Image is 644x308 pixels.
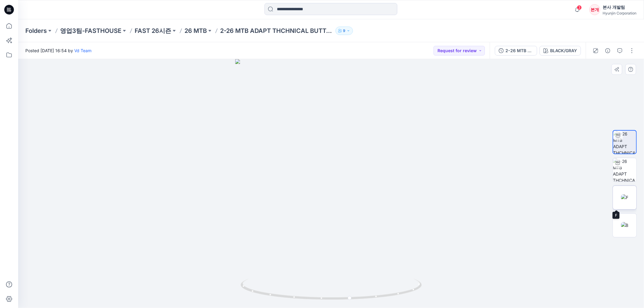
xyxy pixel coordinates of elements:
[74,48,91,53] a: Vd Team
[343,27,345,34] p: 9
[550,47,577,54] div: BLACK/GRAY
[495,46,537,56] button: 2-26 MTB ADAPT THCHNICAL BUTTON UP (WOVEN SHIRTS)
[505,47,533,54] div: 2-26 MTB ADAPT THCHNICAL BUTTON UP (WOVEN SHIRTS)
[589,4,600,15] div: 본개
[621,194,628,201] img: F
[220,27,333,35] p: 2-26 MTB ADAPT THCHNICAL BUTTON UP (WOVEN SHIRTS)
[577,5,582,10] span: 3
[603,46,613,56] button: Details
[135,27,171,35] a: FAST 26시즌
[335,27,353,35] button: 9
[25,27,47,35] a: Folders
[613,158,636,182] img: 2-26 MTB ADAPT THCHNICAL BUTTON UP AVATAR
[603,4,636,11] div: 본사 개발팀
[603,11,636,15] div: Hyunjin Corporation
[60,27,121,35] a: 영업3팀-FASTHOUSE
[613,131,636,154] img: 2-26 MTB ADAPT THCHNICAL BUTTON UP (WOVEN SHIRTS)
[184,27,207,35] a: 26 MTB
[621,222,629,228] img: B
[540,46,581,56] button: BLACK/GRAY
[25,47,91,54] span: Posted [DATE] 16:54 by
